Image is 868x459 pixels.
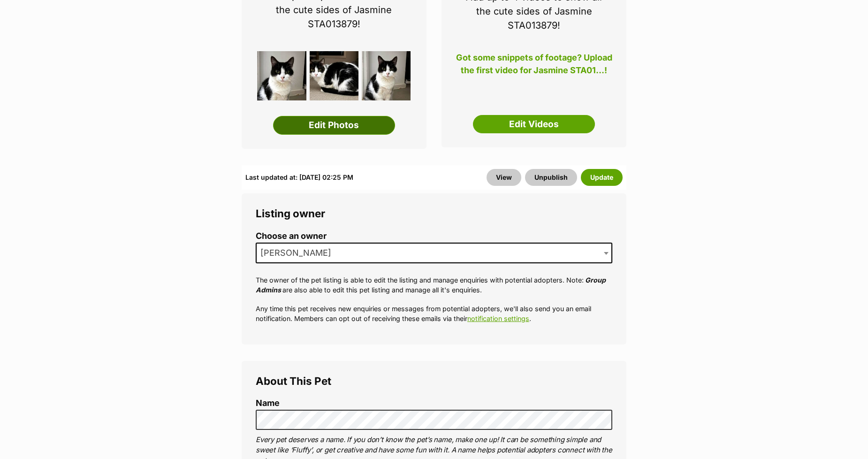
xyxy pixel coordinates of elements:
div: Last updated at: [DATE] 02:25 PM [245,169,353,186]
span: Alison Thompson [256,243,612,263]
a: notification settings [467,314,529,322]
a: Edit Photos [273,116,395,135]
a: Edit Videos [473,115,595,134]
button: Unpublish [525,169,577,186]
label: Name [256,398,612,408]
span: Alison Thompson [257,246,341,260]
p: Got some snippets of footage? Upload the first video for Jasmine STA01...! [456,51,612,82]
a: View [487,169,521,186]
span: Listing owner [256,207,325,220]
label: Choose an owner [256,231,612,241]
p: The owner of the pet listing is able to edit the listing and manage enquiries with potential adop... [256,275,612,295]
em: Group Admins [256,276,606,294]
button: Update [581,169,623,186]
p: Any time this pet receives new enquiries or messages from potential adopters, we'll also send you... [256,304,612,324]
span: About This Pet [256,375,331,387]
